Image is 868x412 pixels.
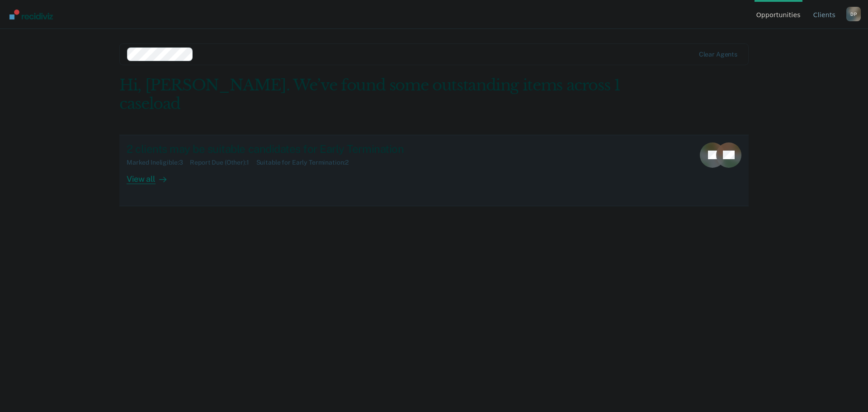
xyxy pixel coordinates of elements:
a: 2 clients may be suitable candidates for Early TerminationMarked Ineligible:3Report Due (Other):1... [119,135,749,206]
div: Clear agents [699,51,737,58]
div: Suitable for Early Termination : 2 [256,159,356,166]
div: View all [127,166,177,184]
div: D P [846,7,861,21]
div: Marked Ineligible : 3 [127,159,190,166]
img: Recidiviz [9,9,53,19]
div: 2 clients may be suitable candidates for Early Termination [127,142,444,156]
button: Profile dropdown button [846,7,861,21]
div: Report Due (Other) : 1 [190,159,256,166]
div: Hi, [PERSON_NAME]. We’ve found some outstanding items across 1 caseload [119,76,623,113]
